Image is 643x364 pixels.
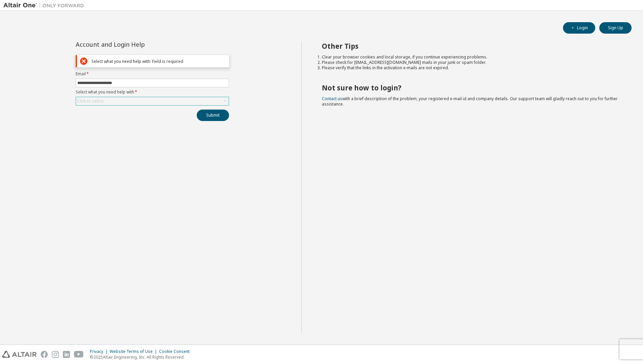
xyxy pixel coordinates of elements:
li: Please verify that the links in the activation e-mails are not expired. [322,65,620,71]
li: Clear your browser cookies and local storage, if you continue experiencing problems. [322,54,620,60]
div: Website Terms of Use [110,349,159,354]
h2: Other Tips [322,42,620,50]
span: with a brief description of the problem, your registered e-mail id and company details. Our suppo... [322,96,618,107]
button: Submit [197,110,229,121]
div: Click to select [76,97,229,105]
a: Contact us [322,96,342,102]
div: Cookie Consent [159,349,194,354]
button: Sign Up [599,22,632,34]
p: © 2025 Altair Engineering, Inc. All Rights Reserved. [90,354,194,360]
div: Account and Login Help [76,42,198,47]
li: Please check for [EMAIL_ADDRESS][DOMAIN_NAME] mails in your junk or spam folder. [322,60,620,65]
button: Login [563,22,595,34]
h2: Not sure how to login? [322,83,620,92]
img: Altair One [3,2,87,9]
img: facebook.svg [41,351,48,358]
div: Select what you need help with: Field is required [91,59,226,64]
img: instagram.svg [52,351,59,358]
div: Privacy [90,349,110,354]
div: Click to select [77,98,104,104]
img: youtube.svg [74,351,84,358]
img: altair_logo.svg [2,351,37,358]
img: linkedin.svg [63,351,70,358]
label: Email [76,71,229,77]
label: Select what you need help with [76,89,229,95]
